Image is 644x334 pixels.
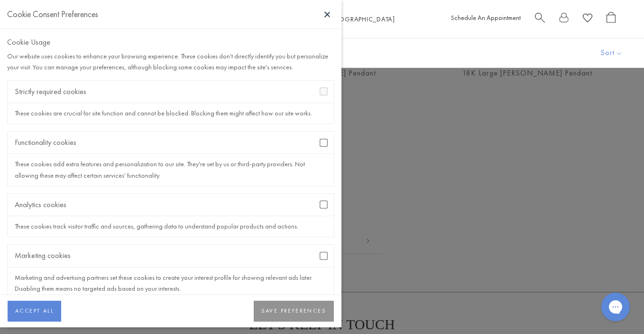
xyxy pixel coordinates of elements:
[8,81,334,103] div: Strictly required cookies
[8,245,334,267] div: Marketing cookies
[8,216,334,237] div: These cookies track visitor traffic and sources, gathering data to understand popular products an...
[8,103,334,124] div: These cookies are crucial for site function and cannot be blocked. Blocking them might affect how...
[535,12,545,27] a: Search
[7,7,98,21] div: Cookie Consent Preferences
[8,194,334,216] div: Analytics cookies
[8,132,334,154] div: Functionality cookies
[8,301,61,322] button: ACCEPT ALL
[8,154,334,185] div: These cookies add extra features and personalization to our site. They're set by us or third-part...
[580,38,644,67] button: Show sort by
[583,12,592,27] a: View Wishlist
[254,301,334,322] button: SAVE PREFERENCES
[607,12,616,27] a: Open Shopping Bag
[451,13,521,22] a: Schedule An Appointment
[8,267,334,299] div: Marketing and advertising partners set these cookies to create your interest profile for showing ...
[7,36,334,48] div: Cookie Usage
[7,51,334,73] div: Our website uses cookies to enhance your browsing experience. These cookies don't directly identi...
[597,289,635,324] iframe: Gorgias live chat messenger
[462,68,592,78] a: 18K Large [PERSON_NAME] Pendant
